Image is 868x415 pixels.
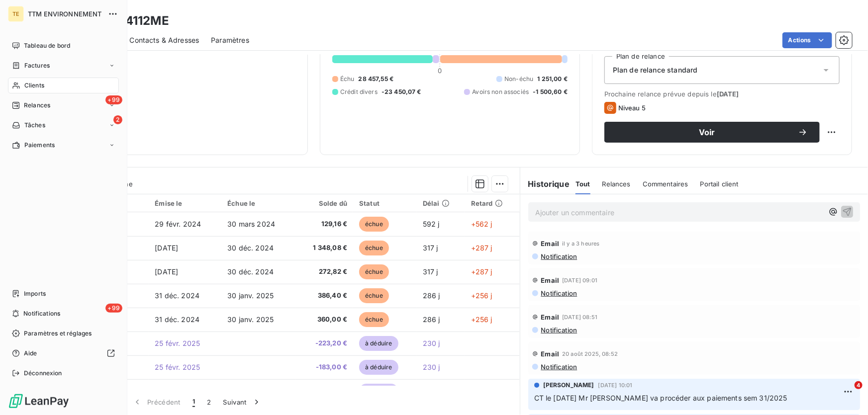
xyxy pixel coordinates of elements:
[613,65,698,75] span: Plan de relance standard
[24,141,55,150] span: Paiements
[382,87,421,96] span: -23 450,07 €
[598,382,633,388] span: [DATE] 10:01
[540,289,578,297] span: Notification
[193,397,195,407] span: 1
[541,313,560,321] span: Email
[23,309,60,318] span: Notifications
[155,315,199,324] span: 31 déc. 2024
[24,349,37,358] span: Aide
[24,41,70,50] span: Tableau de bord
[359,264,389,279] span: échue
[105,95,122,104] span: +99
[538,75,568,83] span: 1 251,00 €
[155,199,215,207] div: Émise le
[643,180,688,188] span: Commentaires
[227,267,274,276] span: 30 déc. 2024
[302,291,347,301] span: 386,40 €
[302,315,347,325] span: 360,00 €
[359,199,411,207] div: Statut
[217,392,268,413] button: Suivant
[155,220,201,228] span: 29 févr. 2024
[540,363,578,371] span: Notification
[28,10,102,18] span: TTM ENVIRONNEMENT
[540,252,578,260] span: Notification
[618,104,646,112] span: Niveau 5
[562,277,597,283] span: [DATE] 09:01
[423,315,440,324] span: 286 j
[855,381,863,389] span: 4
[129,35,199,45] span: Contacts & Adresses
[533,87,568,96] span: -1 500,60 €
[520,178,570,190] h6: Historique
[227,315,274,324] span: 30 janv. 2025
[534,394,787,402] span: CT le [DATE] Mr [PERSON_NAME] va procéder aux paiements sem 31/2025
[562,314,597,320] span: [DATE] 08:51
[359,384,398,399] span: à déduire
[24,81,44,90] span: Clients
[24,329,92,338] span: Paramètres et réglages
[187,392,201,413] button: 1
[471,291,492,300] span: +256 j
[423,363,440,371] span: 230 j
[359,217,389,232] span: échue
[227,220,275,228] span: 30 mars 2024
[423,244,438,252] span: 317 j
[604,122,820,143] button: Voir
[155,291,199,300] span: 31 déc. 2024
[24,101,50,110] span: Relances
[105,304,122,313] span: +99
[359,312,389,327] span: échue
[8,6,24,22] div: TE
[471,199,514,207] div: Retard
[155,267,178,276] span: [DATE]
[471,267,492,276] span: +287 j
[562,351,618,357] span: 20 août 2025, 08:52
[88,12,169,30] h3: 2ME - 4112ME
[126,392,187,413] button: Précédent
[211,35,249,45] span: Paramètres
[604,90,840,98] span: Prochaine relance prévue depuis le
[700,180,739,188] span: Portail client
[302,243,347,253] span: 1 348,08 €
[543,381,594,390] span: [PERSON_NAME]
[834,381,858,405] iframe: Intercom live chat
[616,128,798,136] span: Voir
[423,199,459,207] div: Délai
[155,339,200,347] span: 25 févr. 2025
[504,75,533,83] span: Non-échu
[359,241,389,255] span: échue
[782,32,832,48] button: Actions
[472,87,529,96] span: Avoirs non associés
[113,115,122,124] span: 2
[340,87,378,96] span: Crédit divers
[562,241,599,247] span: il y a 3 heures
[541,350,560,358] span: Email
[576,180,590,188] span: Tout
[359,336,398,351] span: à déduire
[8,393,70,409] img: Logo LeanPay
[24,121,45,130] span: Tâches
[471,220,492,228] span: +562 j
[155,244,178,252] span: [DATE]
[302,199,347,207] div: Solde dû
[423,220,440,228] span: 592 j
[302,338,347,348] span: -223,20 €
[717,90,739,98] span: [DATE]
[227,244,274,252] span: 30 déc. 2024
[541,240,560,248] span: Email
[602,180,631,188] span: Relances
[24,289,46,298] span: Imports
[471,315,492,324] span: +256 j
[155,363,200,371] span: 25 févr. 2025
[423,291,440,300] span: 286 j
[340,75,355,83] span: Échu
[359,360,398,375] span: à déduire
[201,392,217,413] button: 2
[8,345,119,361] a: Aide
[302,219,347,229] span: 129,16 €
[359,288,389,303] span: échue
[227,199,289,207] div: Échue le
[227,291,274,300] span: 30 janv. 2025
[438,67,442,75] span: 0
[24,369,62,378] span: Déconnexion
